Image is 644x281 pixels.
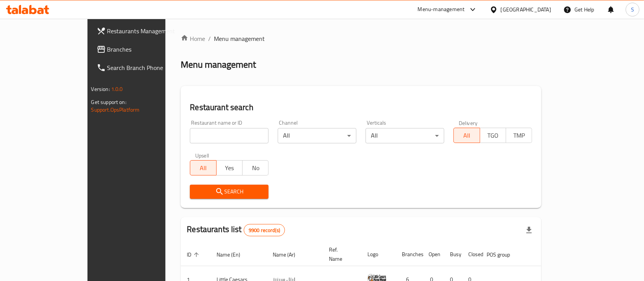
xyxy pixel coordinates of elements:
span: Menu management [214,34,265,43]
button: Search [190,185,269,199]
span: ID [187,250,201,259]
span: TMP [509,130,529,141]
button: Yes [216,160,243,175]
span: S [631,5,634,14]
span: Search Branch Phone [107,63,189,72]
button: All [453,128,480,143]
button: TMP [506,128,532,143]
span: TGO [483,130,503,141]
span: All [193,162,213,174]
span: Get support on: [91,97,126,107]
span: Branches [107,45,189,54]
th: Busy [444,243,462,266]
span: Version: [91,84,110,94]
span: Yes [220,162,239,174]
nav: breadcrumb [181,34,541,43]
span: 1.0.0 [111,84,123,94]
li: / [208,34,211,43]
span: Ref. Name [329,245,352,263]
input: Search for restaurant name or ID.. [190,128,269,143]
th: Closed [462,243,481,266]
span: Restaurants Management [107,26,189,36]
span: Name (En) [217,250,250,259]
button: TGO [480,128,506,143]
h2: Restaurant search [190,102,532,113]
span: Name (Ar) [273,250,305,259]
div: Menu-management [418,5,465,14]
span: POS group [487,250,520,259]
div: [GEOGRAPHIC_DATA] [501,5,551,14]
span: All [457,130,477,141]
a: Branches [91,40,195,58]
label: Upsell [195,153,209,158]
a: Restaurants Management [91,22,195,40]
span: No [246,162,265,174]
span: 9900 record(s) [244,227,285,234]
div: Export file [520,221,538,239]
h2: Restaurants list [187,224,285,236]
a: Search Branch Phone [91,58,195,77]
div: Total records count [244,224,285,236]
button: No [242,160,269,175]
a: Support.OpsPlatform [91,105,140,115]
span: Search [196,187,262,197]
th: Open [422,243,444,266]
th: Logo [361,243,396,266]
th: Branches [396,243,422,266]
label: Delivery [459,120,478,125]
div: All [366,128,444,143]
div: All [278,128,356,143]
h2: Menu management [181,58,256,71]
button: All [190,160,216,175]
